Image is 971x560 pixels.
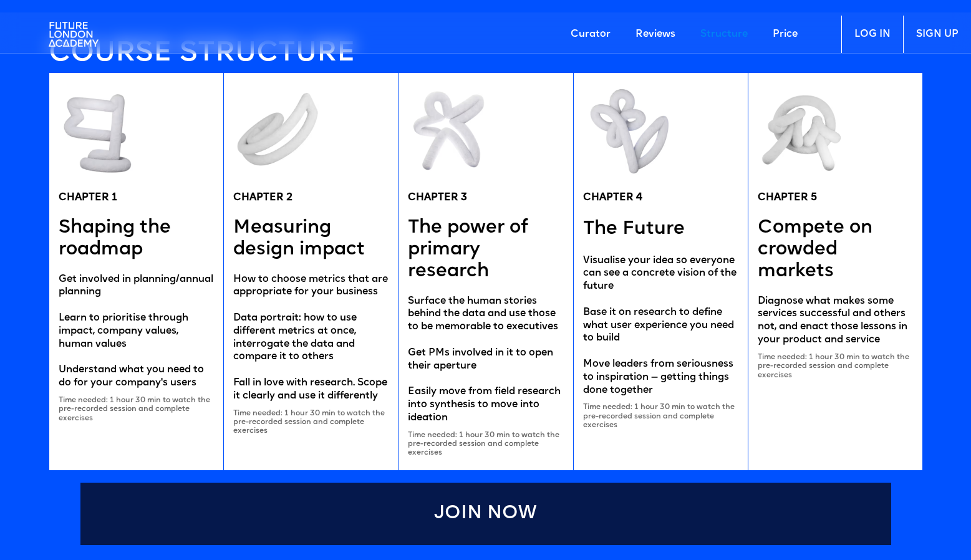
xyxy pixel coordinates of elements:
a: Price [760,16,810,53]
h5: The Future [583,217,685,242]
div: Diagnose what makes some services successful and others not, and enact those lessons in your prod... [758,295,913,347]
div: Get involved in planning/annual planning Learn to prioritise through impact, company values, huma... [59,273,214,390]
div: Time needed: 1 hour 30 min to watch the pre-recorded session and complete exercises [758,353,913,380]
div: How to choose metrics that are appropriate for your business Data portrait: how to use different ... [233,273,389,403]
div: Time needed: 1 hour 30 min to watch the pre-recorded session and complete exercises [59,396,214,423]
a: Reviews [623,16,688,53]
h4: Course STRUCTURE [49,41,922,67]
div: Time needed: 1 hour 30 min to watch the pre-recorded session and complete exercises [233,409,389,436]
a: Structure [688,16,760,53]
h5: Shaping the roadmap [59,217,214,261]
h5: CHAPTER 1 [59,191,117,205]
a: SIGN UP [903,16,971,53]
div: Visualise your idea so everyone can see a concrete vision of the future Base it on research to de... [583,254,738,397]
a: Join Now [80,483,891,545]
div: Time needed: 1 hour 30 min to watch the pre-recorded session and complete exercises [583,403,738,430]
div: Surface the human stories behind the data and use those to be memorable to executives Get PMs inv... [408,295,563,425]
h5: CHAPTER 3 [408,191,467,205]
h5: CHAPTER 2 [233,191,292,205]
h5: Measuring design impact [233,217,389,261]
a: LOG IN [841,16,903,53]
a: Curator [558,16,623,53]
h5: CHAPTER 4 [583,191,642,205]
div: Time needed: 1 hour 30 min to watch the pre-recorded session and complete exercises [408,431,563,458]
h5: Compete on crowded markets [758,217,913,282]
h5: CHAPTER 5 [758,191,817,205]
h5: The power of primary research [408,217,563,282]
